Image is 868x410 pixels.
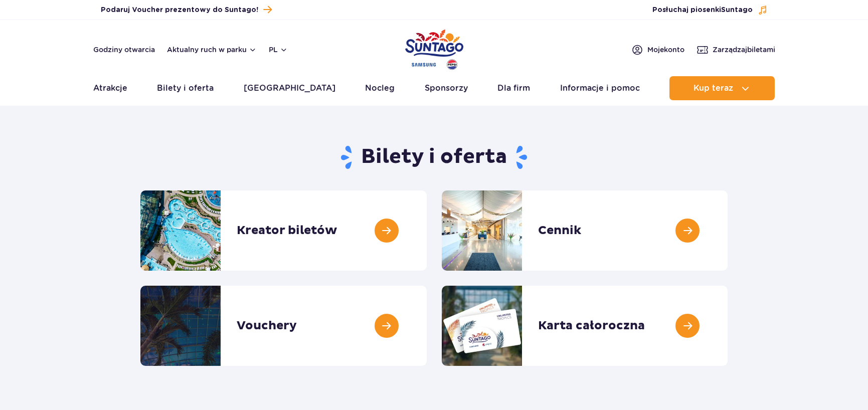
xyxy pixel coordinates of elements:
button: pl [269,45,288,55]
span: Suntago [721,7,753,14]
span: Zarządzaj biletami [713,45,775,55]
a: Godziny otwarcia [93,45,155,55]
a: [GEOGRAPHIC_DATA] [244,76,335,100]
button: Kup teraz [669,76,775,100]
h1: Bilety i oferta [140,144,728,170]
a: Dla firm [497,76,530,100]
a: Zarządzajbiletami [697,44,775,56]
a: Park of Poland [405,25,463,71]
a: Informacje i pomoc [560,76,640,100]
span: Kup teraz [693,84,733,93]
button: Posłuchaj piosenkiSuntago [652,5,768,15]
a: Bilety i oferta [157,76,214,100]
a: Mojekonto [631,44,684,56]
span: Podaruj Voucher prezentowy do Suntago! [101,5,258,15]
a: Atrakcje [93,76,127,100]
button: Aktualny ruch w parku [167,46,257,54]
a: Podaruj Voucher prezentowy do Suntago! [101,3,272,17]
span: Moje konto [647,45,684,55]
a: Sponsorzy [425,76,468,100]
span: Posłuchaj piosenki [652,5,753,15]
a: Nocleg [365,76,395,100]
